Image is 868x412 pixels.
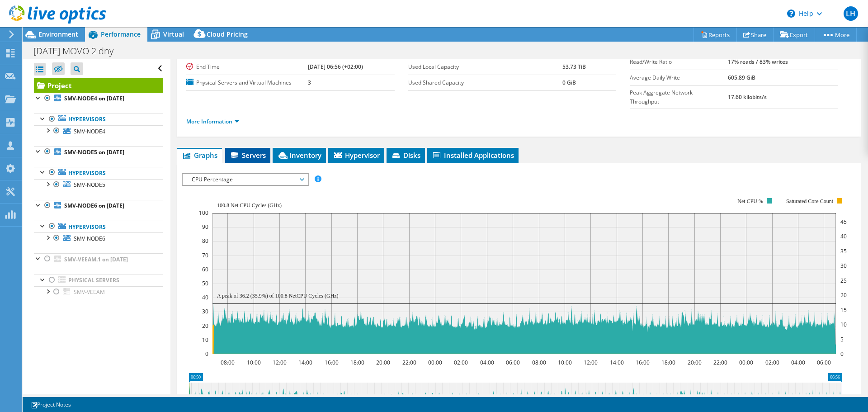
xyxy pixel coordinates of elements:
[34,232,163,244] a: SMV-NODE6
[844,6,858,21] span: LH
[728,58,788,66] b: 17% reads / 83% writes
[773,28,815,42] a: Export
[693,28,737,42] a: Reports
[786,198,834,204] text: Saturated Core Count
[34,78,163,93] a: Project
[840,262,847,270] text: 30
[29,46,127,56] h1: [DATE] MOVO 2 dny
[34,286,163,298] a: SMV-VEEAM
[34,146,163,158] a: SMV-NODE5 on [DATE]
[221,359,235,366] text: 08:00
[840,350,844,358] text: 0
[187,174,303,185] span: CPU Percentage
[186,62,307,71] label: End Time
[74,128,105,135] span: SMV-NODE4
[630,88,727,106] label: Peak Aggregate Network Throughput
[217,202,282,208] text: 100.8 Net CPU Cycles (GHz)
[840,277,847,284] text: 25
[840,321,847,328] text: 10
[840,291,847,299] text: 20
[840,218,847,226] text: 45
[202,265,208,273] text: 60
[202,279,208,287] text: 50
[182,151,217,160] span: Graphs
[74,288,105,296] span: SMV-VEEAM
[186,78,307,87] label: Physical Servers and Virtual Machines
[202,308,208,315] text: 30
[74,235,105,242] span: SMV-NODE6
[277,151,321,160] span: Inventory
[787,9,795,18] svg: \n
[199,209,208,217] text: 100
[34,253,163,265] a: SMV-VEEAM.1 on [DATE]
[739,359,753,366] text: 00:00
[64,256,128,263] b: SMV-VEEAM.1 on [DATE]
[480,359,494,366] text: 04:00
[408,62,562,71] label: Used Local Capacity
[562,79,576,86] b: 0 GiB
[840,336,844,343] text: 5
[840,232,847,240] text: 40
[402,359,416,366] text: 22:00
[34,93,163,104] a: SMV-NODE4 on [DATE]
[24,399,77,410] a: Project Notes
[432,151,514,160] span: Installed Applications
[558,359,572,366] text: 10:00
[840,247,847,255] text: 35
[532,359,546,366] text: 08:00
[738,198,764,204] text: Net CPU %
[163,30,184,38] span: Virtual
[308,63,363,71] b: [DATE] 06:56 (+02:00)
[454,359,468,366] text: 02:00
[64,95,124,102] b: SMV-NODE4 on [DATE]
[506,359,520,366] text: 06:00
[298,359,312,366] text: 14:00
[817,359,831,366] text: 06:00
[34,221,163,232] a: Hypervisors
[38,30,78,38] span: Environment
[815,28,857,42] a: More
[34,114,163,125] a: Hypervisors
[408,78,562,87] label: Used Shared Capacity
[688,359,702,366] text: 20:00
[202,294,208,301] text: 40
[333,151,380,160] span: Hypervisor
[765,359,779,366] text: 02:00
[630,57,727,66] label: Read/Write Ratio
[34,200,163,212] a: SMV-NODE6 on [DATE]
[34,125,163,137] a: SMV-NODE4
[207,30,248,38] span: Cloud Pricing
[64,202,124,209] b: SMV-NODE6 on [DATE]
[34,275,163,286] a: Physical Servers
[350,359,364,366] text: 18:00
[202,322,208,330] text: 20
[840,306,847,314] text: 15
[584,359,598,366] text: 12:00
[101,30,141,38] span: Performance
[636,359,650,366] text: 16:00
[202,223,208,231] text: 90
[247,359,261,366] text: 10:00
[610,359,624,366] text: 14:00
[202,336,208,344] text: 10
[562,63,586,71] b: 53.73 TiB
[230,151,266,160] span: Servers
[376,359,390,366] text: 20:00
[791,359,805,366] text: 04:00
[202,237,208,245] text: 80
[186,118,239,125] a: More Information
[325,359,339,366] text: 16:00
[728,74,755,81] b: 605.89 GiB
[428,359,442,366] text: 00:00
[273,359,287,366] text: 12:00
[205,350,208,358] text: 0
[34,179,163,191] a: SMV-NODE5
[630,73,727,82] label: Average Daily Write
[64,148,124,156] b: SMV-NODE5 on [DATE]
[202,251,208,259] text: 70
[713,359,727,366] text: 22:00
[736,28,774,42] a: Share
[217,293,339,299] text: A peak of 36.2 (35.9%) of 100.8 NetCPU Cycles (GHz)
[74,181,105,189] span: SMV-NODE5
[34,167,163,179] a: Hypervisors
